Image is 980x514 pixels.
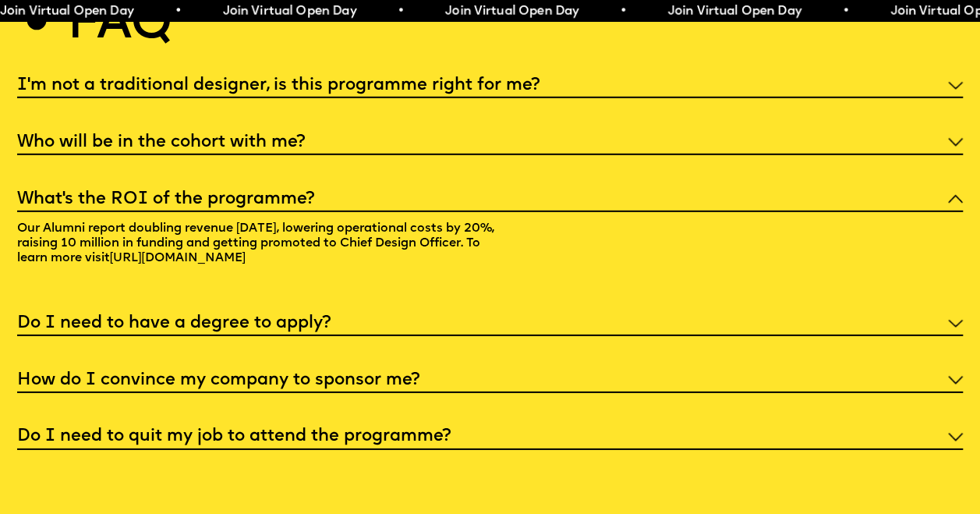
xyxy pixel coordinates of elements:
p: Our Alumni report doubling revenue [DATE], lowering operational costs by 20%, raising 10 million ... [17,212,513,280]
h5: Do I need to have a degree to apply? [17,316,331,331]
h5: What’s the ROI of the programme? [17,192,314,207]
span: • [620,5,627,18]
span: • [397,5,404,18]
h5: I'm not a traditional designer, is this programme right for me? [17,78,540,94]
h2: Faq [67,4,171,47]
span: • [842,5,849,18]
h5: How do I convince my company to sponsor me? [17,373,419,388]
h5: Who will be in the cohort with me? [17,135,305,151]
span: • [175,5,182,18]
h5: Do I need to quit my job to attend the programme? [17,429,451,445]
a: [URL][DOMAIN_NAME] [103,245,253,271]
